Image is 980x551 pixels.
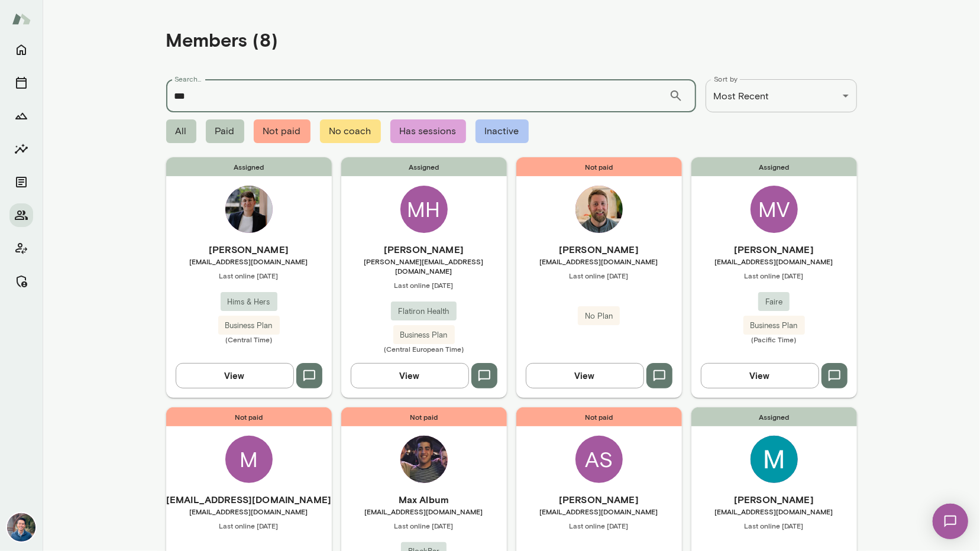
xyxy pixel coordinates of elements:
span: Faire [758,296,790,308]
button: Client app [9,236,33,260]
h6: Max Album [341,492,507,507]
div: Most Recent [706,79,857,112]
span: All [166,119,196,143]
span: [EMAIL_ADDRESS][DOMAIN_NAME] [516,507,682,516]
span: Last online [DATE] [166,521,332,530]
span: Business Plan [743,320,805,332]
label: Search... [174,74,202,84]
img: Maxime Dubreucq [225,186,273,233]
span: No Plan [578,310,620,322]
span: Paid [206,119,244,143]
button: View [351,363,469,388]
span: Last online [DATE] [341,521,507,530]
span: (Central Time) [166,335,332,344]
span: Flatiron Health [391,306,457,317]
button: View [176,363,294,388]
span: (Central European Time) [341,344,507,354]
span: Business Plan [393,329,455,341]
span: Last online [DATE] [691,521,857,530]
label: Sort by [714,74,738,84]
span: Inactive [476,119,529,143]
span: Assigned [691,407,857,426]
span: Assigned [166,157,332,176]
img: Max Miller [575,186,623,233]
h6: [PERSON_NAME] [341,242,507,257]
span: [EMAIL_ADDRESS][DOMAIN_NAME] [691,257,857,266]
button: View [526,363,644,388]
span: (Pacific Time) [691,335,857,344]
img: Max Album [400,436,448,483]
h6: [PERSON_NAME] [691,242,857,257]
div: AS [575,436,623,483]
h6: [PERSON_NAME] [691,492,857,507]
span: Assigned [341,157,507,176]
img: Max Miller [751,436,798,483]
span: [EMAIL_ADDRESS][DOMAIN_NAME] [166,507,332,516]
button: Growth Plan [9,104,33,128]
span: Last online [DATE] [516,271,682,280]
span: [PERSON_NAME][EMAIL_ADDRESS][DOMAIN_NAME] [341,257,507,275]
h6: [PERSON_NAME] [166,242,332,257]
span: Has sessions [390,119,466,143]
span: Last online [DATE] [166,271,332,280]
h6: [EMAIL_ADDRESS][DOMAIN_NAME] [166,492,332,507]
span: Not paid [166,407,332,426]
div: MH [400,186,448,233]
img: Alex Yu [7,513,35,542]
div: M [225,436,273,483]
button: Documents [9,170,33,194]
span: [EMAIL_ADDRESS][DOMAIN_NAME] [166,257,332,266]
span: [EMAIL_ADDRESS][DOMAIN_NAME] [691,507,857,516]
h6: [PERSON_NAME] [516,492,682,507]
img: Mento [12,8,31,30]
span: [EMAIL_ADDRESS][DOMAIN_NAME] [341,507,507,516]
span: Business Plan [218,320,280,332]
button: Insights [9,137,33,161]
span: Not paid [516,407,682,426]
h4: Members (8) [166,28,279,51]
button: Members [9,203,33,227]
span: Not paid [254,119,311,143]
span: No coach [320,119,381,143]
span: [EMAIL_ADDRESS][DOMAIN_NAME] [516,257,682,266]
button: Sessions [9,71,33,95]
span: Not paid [341,407,507,426]
span: Last online [DATE] [691,271,857,280]
button: Home [9,38,33,61]
span: Not paid [516,157,682,176]
span: Hims & Hers [221,296,277,308]
span: Assigned [691,157,857,176]
h6: [PERSON_NAME] [516,242,682,257]
span: Last online [DATE] [341,280,507,290]
div: MV [751,186,798,233]
button: Manage [9,270,33,293]
span: Last online [DATE] [516,521,682,530]
button: View [701,363,819,388]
